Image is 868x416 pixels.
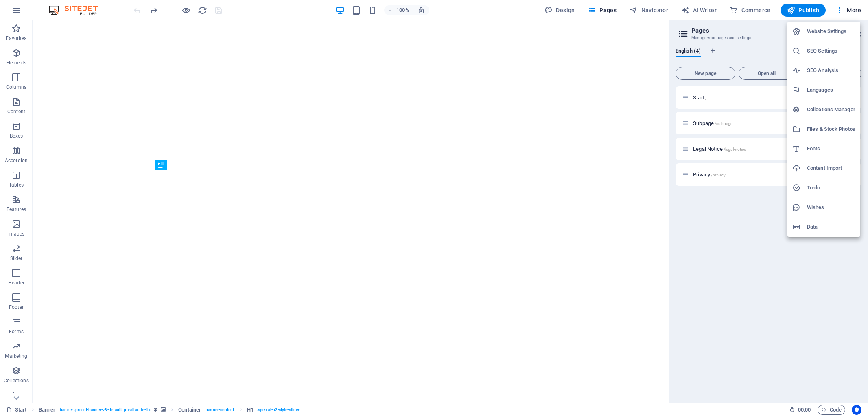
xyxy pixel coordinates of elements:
h6: Wishes [807,202,855,212]
h6: Website Settings [807,26,855,36]
h6: To-do [807,183,855,193]
h6: Content Import [807,163,855,173]
h6: Files & Stock Photos [807,124,855,134]
h6: SEO Analysis [807,66,855,75]
h6: SEO Settings [807,46,855,56]
h6: Data [807,222,855,232]
h6: Collections Manager [807,105,855,114]
h6: Languages [807,85,855,95]
h6: Fonts [807,144,855,154]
